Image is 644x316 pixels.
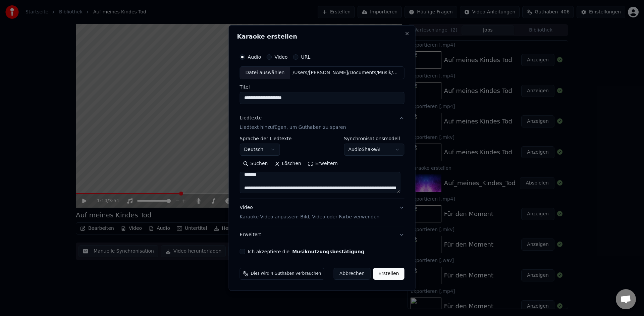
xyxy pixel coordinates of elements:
[240,136,292,141] label: Sprache der Liedtexte
[240,214,380,220] p: Karaoke-Video anpassen: Bild, Video oder Farbe verwenden
[344,136,404,141] label: Synchronisationsmodell
[237,34,407,40] h2: Karaoke erstellen
[240,115,262,121] div: Liedtexte
[373,268,404,280] button: Erstellen
[240,226,405,244] button: Erweitert
[301,55,311,59] label: URL
[240,85,405,89] label: Titel
[305,158,341,169] button: Erweitern
[240,199,405,226] button: VideoKaraoke-Video anpassen: Bild, Video oder Farbe verwenden
[290,69,404,76] div: /Users/[PERSON_NAME]/Documents/Musik/Mein_Kind__mein_Herz_1.wav
[248,55,261,59] label: Audio
[334,268,370,280] button: Abbrechen
[240,204,380,220] div: Video
[251,271,321,276] span: Dies wird 4 Guthaben verbrauchen
[271,158,304,169] button: Löschen
[240,158,271,169] button: Suchen
[248,249,364,254] label: Ich akzeptiere die
[240,109,405,136] button: LiedtexteLiedtext hinzufügen, um Guthaben zu sparen
[292,249,364,254] button: Ich akzeptiere die
[240,67,290,79] div: Datei auswählen
[240,124,346,131] p: Liedtext hinzufügen, um Guthaben zu sparen
[274,55,287,59] label: Video
[240,136,405,199] div: LiedtexteLiedtext hinzufügen, um Guthaben zu sparen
